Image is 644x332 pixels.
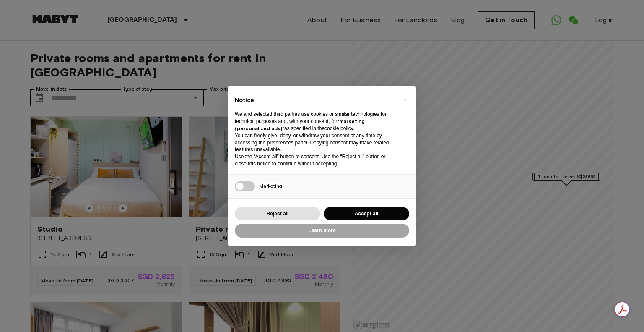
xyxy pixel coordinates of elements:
[235,96,396,105] h2: Notice
[404,94,407,105] span: ×
[259,183,282,189] span: Marketing
[398,93,412,106] button: Close this notice
[235,224,409,238] button: Learn more
[235,153,396,167] p: Use the “Accept all” button to consent. Use the “Reject all” button or close this notice to conti...
[324,207,409,221] button: Accept all
[235,132,396,153] p: You can freely give, deny, or withdraw your consent at any time by accessing the preferences pane...
[235,111,396,132] p: We and selected third parties use cookies or similar technologies for technical purposes and, wit...
[235,207,320,221] button: Reject all
[325,125,353,131] a: cookie policy
[235,118,365,131] strong: “marketing (personalized ads)”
